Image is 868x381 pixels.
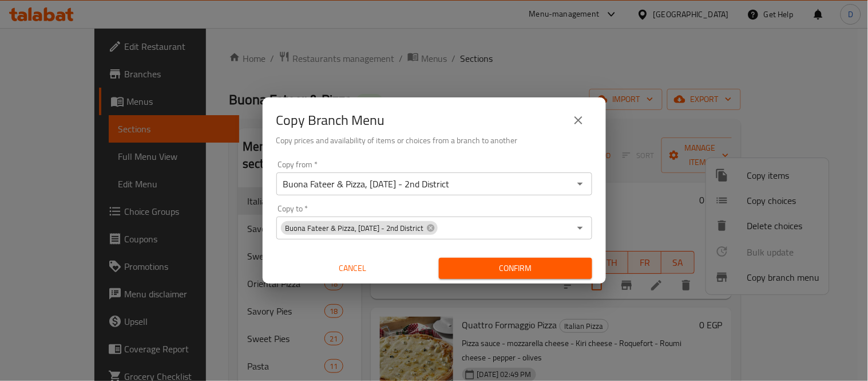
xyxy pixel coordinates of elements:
[565,107,592,134] button: close
[281,221,438,235] div: Buona Fateer & Pizza, [DATE] - 2nd District
[281,261,425,276] span: Cancel
[448,261,583,276] span: Confirm
[439,258,592,279] button: Confirm
[276,111,385,129] h2: Copy Branch Menu
[276,258,430,279] button: Cancel
[572,176,588,192] button: Open
[281,223,429,234] span: Buona Fateer & Pizza, [DATE] - 2nd District
[572,220,588,236] button: Open
[276,134,592,147] h6: Copy prices and availability of items or choices from a branch to another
